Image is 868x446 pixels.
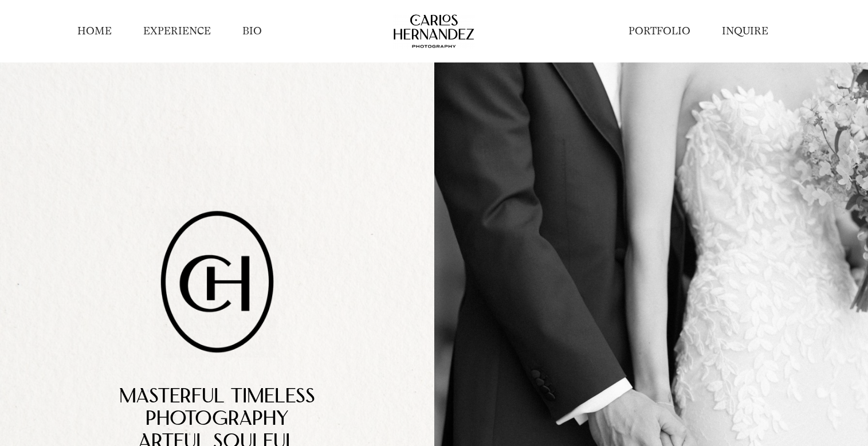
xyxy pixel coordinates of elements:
[77,24,112,38] a: HOME
[629,24,690,38] a: PORTFOLIO
[722,24,768,38] a: INQUIRE
[146,410,289,430] span: PhotoGrAphy
[119,388,315,408] span: Masterful TimelEss
[143,24,211,38] a: EXPERIENCE
[242,24,262,38] a: BIO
